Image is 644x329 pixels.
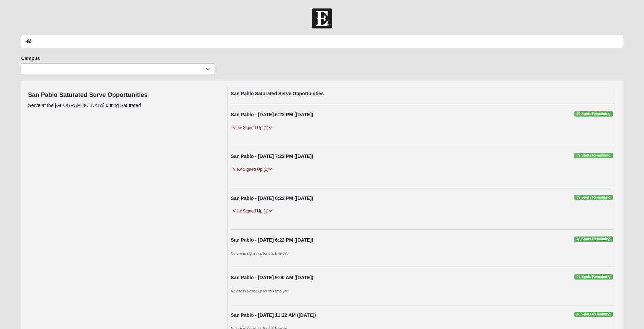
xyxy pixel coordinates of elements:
a: View Signed Up (1) [231,166,274,173]
span: 39 Spots Remaining [574,195,613,200]
strong: San Pablo - [DATE] 6:22 PM ([DATE]) [231,112,313,117]
small: No one is signed up for this time yet. [231,251,289,255]
strong: San Pablo - [DATE] 6:22 PM ([DATE]) [231,237,313,243]
strong: San Pablo Saturated Serve Opportunities [231,91,324,96]
a: View Signed Up (1) [231,124,274,131]
span: 40 Spots Remaining [574,237,613,242]
label: Campus [21,55,40,62]
strong: San Pablo - [DATE] 11:22 AM ([DATE]) [231,312,316,318]
h4: San Pablo Saturated Serve Opportunities [28,91,147,99]
span: 39 Spots Remaining [574,153,613,158]
small: No one is signed up for this time yet. [231,289,289,293]
strong: San Pablo - [DATE] 9:00 AM ([DATE]) [231,275,313,280]
strong: San Pablo - [DATE] 6:22 PM ([DATE]) [231,196,313,201]
strong: San Pablo - [DATE] 7:22 PM ([DATE]) [231,153,313,159]
img: Church of Eleven22 Logo [312,8,332,28]
span: 39 Spots Remaining [574,111,613,117]
span: 40 Spots Remaining [574,274,613,280]
span: 40 Spots Remaining [574,312,613,317]
p: Serve at the [GEOGRAPHIC_DATA] during Saturated [28,102,147,109]
a: View Signed Up (1) [231,208,274,215]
